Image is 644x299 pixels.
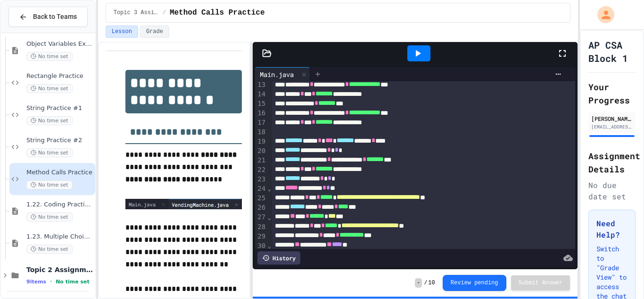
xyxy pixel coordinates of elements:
span: Object Variables Example [26,40,93,48]
h2: Assignment Details [588,149,636,176]
div: 25 [255,194,267,203]
span: String Practice #1 [26,104,93,112]
button: Grade [140,26,169,38]
div: 18 [255,128,267,137]
div: Main.java [255,69,298,79]
h2: Your Progress [588,80,636,107]
span: Fold line [267,185,272,192]
div: 14 [255,90,267,99]
button: Review pending [443,275,506,291]
span: Fold line [267,214,272,221]
span: Method Calls Practice [170,7,265,18]
span: Topic 3 Assignments [114,9,159,17]
div: 13 [255,80,267,90]
div: 22 [255,165,267,175]
span: 9 items [26,279,46,285]
span: / [424,279,427,287]
span: • [50,278,52,285]
h3: Need Help? [596,218,627,240]
span: Back to Teams [33,12,77,22]
button: Submit Answer [511,275,570,290]
span: String Practice #2 [26,137,93,145]
div: [PERSON_NAME] [591,114,633,123]
div: My Account [587,4,617,26]
span: No time set [26,52,73,61]
div: 23 [255,175,267,184]
span: Submit Answer [519,279,563,287]
span: Method Calls Practice [26,169,93,177]
div: 17 [255,118,267,128]
div: 30 [255,241,267,251]
div: 15 [255,99,267,109]
div: 27 [255,213,267,222]
div: 29 [255,232,267,241]
span: No time set [26,180,73,189]
button: Back to Teams [8,7,88,27]
span: 1.23. Multiple Choice Exercises for Unit 1b (1.9-1.15) [26,233,93,241]
div: [EMAIL_ADDRESS][DOMAIN_NAME] [591,123,633,130]
div: 21 [255,156,267,165]
div: 16 [255,109,267,118]
button: Lesson [106,26,138,38]
span: No time set [26,84,73,93]
span: 1.22. Coding Practice 1b (1.7-1.15) [26,201,93,209]
span: Rectangle Practice [26,72,93,80]
div: Main.java [255,67,310,81]
div: No due date set [588,179,636,202]
div: 26 [255,203,267,213]
span: No time set [26,116,73,125]
span: Topic 2 Assignments [26,265,93,274]
span: Fold line [267,242,272,249]
span: / [163,9,166,17]
span: - [415,278,422,288]
div: 24 [255,184,267,194]
div: 28 [255,222,267,232]
div: History [257,251,300,265]
span: No time set [26,213,73,222]
span: No time set [56,279,90,285]
h1: AP CSA Block 1 [588,38,636,65]
div: 19 [255,137,267,146]
div: 20 [255,146,267,156]
span: No time set [26,245,73,254]
span: No time set [26,148,73,157]
span: 10 [428,279,435,287]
